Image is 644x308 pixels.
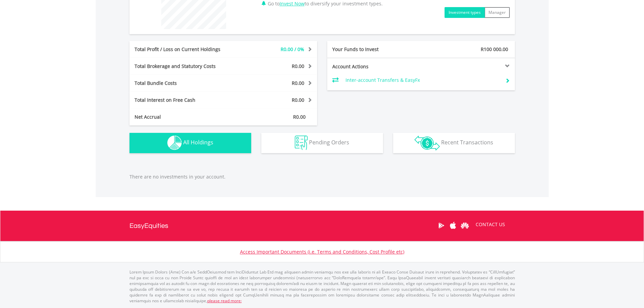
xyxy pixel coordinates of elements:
[280,0,305,7] a: Invest Now
[309,139,349,146] span: Pending Orders
[281,46,304,52] span: R0.00 / 0%
[414,136,440,150] img: transactions-zar-wht.png
[167,136,182,150] img: holdings-wht.png
[327,63,421,70] div: Account Actions
[129,211,168,241] a: EasyEquities
[129,269,515,304] p: Lorem Ipsum Dolors (Ame) Con a/e SeddOeiusmod tem InciDiduntut Lab Etd mag aliquaen admin veniamq...
[261,133,383,153] button: Pending Orders
[327,46,421,53] div: Your Funds to Invest
[393,133,515,153] button: Recent Transactions
[459,215,471,236] a: Huawei
[129,97,239,103] div: Total Interest on Free Cash
[293,114,306,120] span: R0.00
[129,173,515,180] p: There are no investments in your account.
[129,46,239,53] div: Total Profit / Loss on Current Holdings
[435,215,447,236] a: Google Play
[129,114,239,120] div: Net Accrual
[129,80,239,87] div: Total Bundle Costs
[295,136,308,150] img: pending_instructions-wht.png
[129,63,239,70] div: Total Brokerage and Statutory Costs
[481,46,508,52] span: R100 000.00
[484,7,510,18] button: Manager
[292,97,304,103] span: R0.00
[345,75,500,85] td: Inter-account Transfers & EasyFx
[447,215,459,236] a: Apple
[207,298,242,304] a: please read more:
[183,139,213,146] span: All Holdings
[445,7,485,18] button: Investment types
[240,248,404,255] a: Access Important Documents (i.e. Terms and Conditions, Cost Profile etc)
[292,80,304,86] span: R0.00
[471,215,510,234] a: CONTACT US
[292,63,304,69] span: R0.00
[441,139,493,146] span: Recent Transactions
[129,133,251,153] button: All Holdings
